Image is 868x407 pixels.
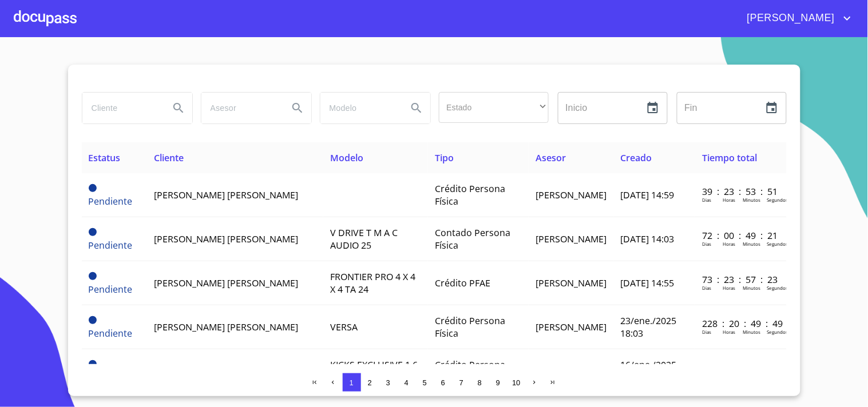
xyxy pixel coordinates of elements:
span: Pendiente [89,228,97,236]
span: Modelo [330,151,363,164]
span: KICKS EXCLUSIVE 1 6 LTS CVT [330,358,418,384]
button: Search [165,94,192,122]
p: Segundos [767,197,788,203]
span: Crédito Persona Física [435,314,505,340]
p: 228 : 20 : 49 : 49 [702,317,779,330]
span: 6 [441,378,445,387]
button: 2 [361,373,379,392]
button: 1 [343,373,361,392]
span: Pendiente [89,184,97,192]
input: search [320,93,398,123]
button: 9 [489,373,508,392]
p: 235 : 21 : 42 : 03 [702,361,779,374]
p: Minutos [743,197,760,203]
p: 73 : 23 : 57 : 23 [702,273,779,286]
span: [PERSON_NAME] [PERSON_NAME] [154,189,298,201]
button: 4 [398,373,416,392]
p: Dias [702,329,711,335]
p: Dias [702,285,711,291]
button: 5 [416,373,434,392]
p: Horas [723,329,735,335]
span: [DATE] 14:59 [620,189,674,201]
span: [PERSON_NAME] [536,189,607,201]
span: Pendiente [89,239,133,252]
span: 16/ene./2025 17:10 [620,358,676,384]
button: 7 [453,373,471,392]
button: 10 [508,373,526,392]
span: 3 [386,378,390,387]
span: VERSA [330,321,358,333]
span: 9 [496,378,500,387]
span: [PERSON_NAME] [PERSON_NAME] [154,233,298,245]
button: 6 [434,373,453,392]
p: Minutos [743,241,760,247]
span: 23/ene./2025 18:03 [620,314,676,340]
p: Minutos [743,329,760,335]
p: Segundos [767,241,788,247]
span: 2 [368,378,372,387]
span: Pendiente [89,360,97,368]
p: Segundos [767,285,788,291]
span: Pendiente [89,327,133,340]
span: V DRIVE T M A C AUDIO 25 [330,226,398,252]
button: 3 [379,373,398,392]
p: Dias [702,197,711,203]
p: 39 : 23 : 53 : 51 [702,185,779,198]
span: 7 [459,378,463,387]
span: 4 [405,378,409,387]
span: Pendiente [89,283,133,296]
span: Pendiente [89,316,97,324]
input: search [201,93,279,123]
span: Cliente [154,151,184,164]
p: Segundos [767,329,788,335]
span: [PERSON_NAME] [PERSON_NAME] [154,277,298,289]
span: [PERSON_NAME] [739,9,841,27]
span: Crédito PFAE [435,277,490,289]
span: Contado Persona Física [435,226,510,252]
div: ​ [439,92,549,123]
span: Crédito Persona Física [435,182,505,208]
span: 1 [350,378,354,387]
span: Asesor [536,151,566,164]
span: Tiempo total [702,151,757,164]
span: 8 [478,378,482,387]
p: Horas [723,241,735,247]
span: [DATE] 14:55 [620,277,674,289]
span: Pendiente [89,272,97,280]
span: [PERSON_NAME] [536,277,607,289]
span: Estatus [89,151,121,164]
span: Pendiente [89,195,133,208]
input: search [82,93,160,123]
span: Crédito Persona Física [435,358,505,384]
span: FRONTIER PRO 4 X 4 X 4 TA 24 [330,270,415,296]
span: Tipo [435,151,454,164]
span: [PERSON_NAME] [536,321,607,333]
span: [DATE] 14:03 [620,233,674,245]
p: Horas [723,197,735,203]
button: Search [403,94,430,122]
span: 10 [512,378,520,387]
p: 72 : 00 : 49 : 21 [702,229,779,242]
p: Dias [702,241,711,247]
span: 5 [423,378,427,387]
span: Creado [620,151,652,164]
span: [PERSON_NAME] [536,233,607,245]
p: Horas [723,285,735,291]
p: Minutos [743,285,760,291]
button: account of current user [739,9,854,27]
button: 8 [471,373,489,392]
span: [PERSON_NAME] [PERSON_NAME] [154,321,298,333]
button: Search [284,94,311,122]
